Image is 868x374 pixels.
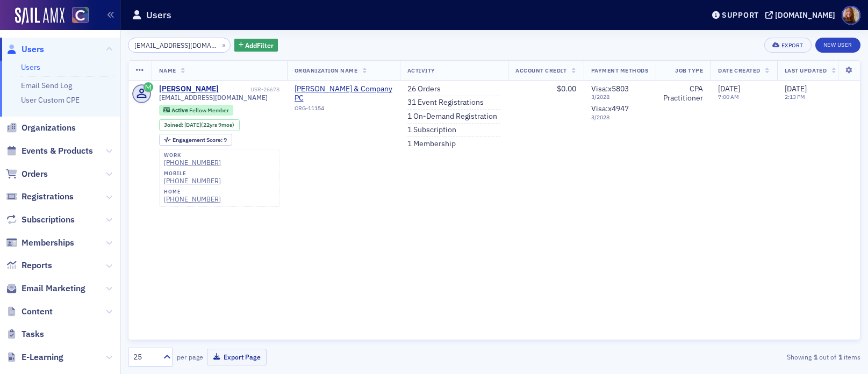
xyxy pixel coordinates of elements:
[21,237,74,249] span: Memberships
[219,40,229,49] button: ×
[159,93,268,102] span: [EMAIL_ADDRESS][DOMAIN_NAME]
[815,38,860,53] a: New User
[159,134,232,146] div: Engagement Score: 9
[6,260,52,271] a: Reports
[842,6,860,25] span: Profile
[21,145,93,157] span: Events & Products
[407,98,484,107] a: 31 Event Registrations
[128,38,231,53] input: Search…
[407,139,456,149] a: 1 Membership
[591,84,629,93] span: Visa : x5803
[159,105,234,116] div: Active: Active: Fellow Member
[21,214,75,226] span: Subscriptions
[718,93,739,100] time: 7:00 AM
[675,67,703,74] span: Job Type
[6,237,74,249] a: Memberships
[21,306,53,318] span: Content
[164,195,221,203] a: [PHONE_NUMBER]
[775,10,835,20] div: [DOMAIN_NAME]
[812,352,819,362] strong: 1
[591,104,629,113] span: Visa : x4947
[407,125,456,135] a: 1 Subscription
[164,170,221,177] div: mobile
[21,95,80,105] a: User Custom CPE
[21,62,40,72] a: Users
[21,81,72,90] a: Email Send Log
[6,351,63,363] a: E-Learning
[718,67,760,74] span: Date Created
[557,84,576,93] span: $0.00
[164,159,221,167] a: [PHONE_NUMBER]
[591,114,649,121] span: 3 / 2028
[220,86,279,93] div: USR-26678
[15,8,64,25] img: SailAMX
[764,38,811,53] button: Export
[6,44,44,55] a: Users
[171,106,189,114] span: Active
[407,112,497,121] a: 1 On-Demand Registration
[173,137,227,143] div: 9
[781,42,804,48] div: Export
[164,177,221,185] a: [PHONE_NUMBER]
[164,121,184,128] span: Joined :
[21,44,44,55] span: Users
[591,67,649,74] span: Payment Methods
[64,7,89,25] a: View Homepage
[6,191,74,203] a: Registrations
[6,214,75,226] a: Subscriptions
[6,328,44,340] a: Tasks
[207,349,267,365] button: Export Page
[6,168,48,180] a: Orders
[21,191,74,203] span: Registrations
[515,67,566,74] span: Account Credit
[189,106,229,114] span: Fellow Member
[159,119,240,131] div: Joined: 2002-10-31 00:00:00
[663,84,703,103] div: CPA Practitioner
[295,105,392,116] div: ORG-11154
[295,84,392,103] span: Catterson & Company PC
[21,260,52,271] span: Reports
[21,168,48,180] span: Orders
[407,67,435,74] span: Activity
[164,152,221,159] div: work
[184,121,201,128] span: [DATE]
[836,352,844,362] strong: 1
[164,189,221,195] div: home
[245,40,274,50] span: Add Filter
[184,121,234,128] div: (22yrs 9mos)
[21,351,63,363] span: E-Learning
[159,67,176,74] span: Name
[6,122,76,134] a: Organizations
[21,122,76,134] span: Organizations
[6,306,53,318] a: Content
[177,352,203,362] label: per page
[624,352,860,362] div: Showing out of items
[295,67,358,74] span: Organization Name
[407,84,441,94] a: 26 Orders
[6,283,85,294] a: Email Marketing
[163,106,228,113] a: Active Fellow Member
[785,84,807,93] span: [DATE]
[133,351,157,363] div: 25
[765,11,839,19] button: [DOMAIN_NAME]
[72,7,89,24] img: SailAMX
[295,84,392,103] a: [PERSON_NAME] & Company PC
[159,84,219,94] a: [PERSON_NAME]
[21,283,85,294] span: Email Marketing
[146,9,171,21] h1: Users
[234,39,278,52] button: AddFilter
[722,10,759,20] div: Support
[591,93,649,100] span: 3 / 2028
[718,84,740,93] span: [DATE]
[785,67,827,74] span: Last Updated
[785,93,805,100] time: 2:13 PM
[173,136,224,143] span: Engagement Score :
[21,328,44,340] span: Tasks
[6,145,93,157] a: Events & Products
